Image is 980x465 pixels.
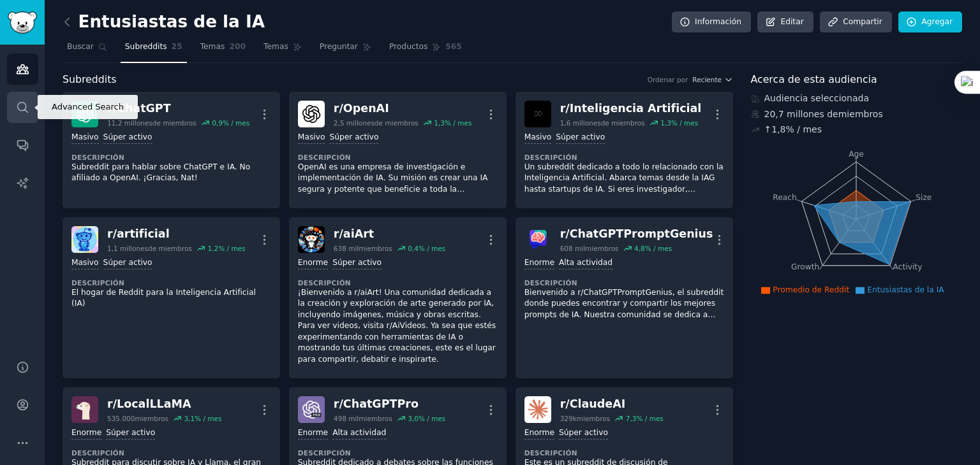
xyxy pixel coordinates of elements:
[334,119,375,127] font: 2,5 millones
[298,428,328,437] font: Enorme
[332,258,382,267] font: Súper activo
[921,17,953,26] font: Agregar
[148,245,192,252] font: de miembros
[298,101,325,127] img: OpenAI
[898,11,962,33] a: Agregar
[634,245,645,252] font: 4,8
[560,119,601,127] font: 1,6 millones
[218,245,245,252] font: % / mes
[298,154,351,161] font: Descripción
[773,192,797,201] tspan: Reach
[560,245,585,252] font: 608 mil
[107,415,135,422] font: 535.000
[385,37,466,63] a: Productos565
[916,192,932,201] tspan: Size
[524,428,554,437] font: Enorme
[63,37,112,63] a: Buscar
[298,279,351,287] font: Descripción
[560,397,570,410] font: r/
[117,227,170,240] font: artificial
[838,109,883,119] font: miembros
[601,119,645,127] font: de miembros
[71,258,99,267] font: Masivo
[764,124,772,134] font: ↑
[195,415,221,422] font: % / mes
[107,245,148,252] font: 1,1 millones
[329,132,378,141] font: Súper activo
[524,279,577,287] font: Descripción
[107,102,117,115] font: r/
[556,132,605,141] font: Súper activo
[359,245,392,252] font: miembros
[560,415,577,422] font: 329k
[106,428,155,437] font: Súper activo
[78,12,265,31] font: Entusiastas de la IA
[434,119,445,127] font: 1,3
[71,279,124,287] font: Descripción
[626,415,637,422] font: 7,3
[121,37,187,63] a: Subreddits25
[445,119,471,127] font: % / mes
[893,262,922,271] tspan: Activity
[184,415,195,422] font: 3,1
[648,76,688,83] font: Ordenar por
[298,226,325,253] img: Arte digital
[359,415,392,422] font: miembros
[334,102,343,115] font: r/
[751,73,877,85] font: Acerca de esta audiencia
[524,101,551,127] img: Inteligencia artificial
[200,42,225,51] font: Temas
[223,119,249,127] font: % / mes
[524,258,554,267] font: Enorme
[71,396,98,423] img: Llama local
[524,396,551,423] img: ClaudeAI
[71,449,124,457] font: Descripción
[67,42,94,51] font: Buscar
[786,124,822,134] font: % / mes
[63,92,280,208] a: ChatGPTr/ChatGPT11,2 millonesde miembros0,9% / mesMasivoSúper activoDescripciónSubreddit para hab...
[560,227,570,240] font: r/
[780,17,803,26] font: Editar
[672,11,751,33] a: Información
[343,397,419,410] font: ChatGPTPro
[264,42,288,51] font: Temas
[298,449,351,457] font: Descripción
[320,42,358,51] font: Preguntar
[8,11,37,34] img: Logotipo de GummySearch
[516,92,733,208] a: Inteligencia artificialr/Inteligencia Artificial1,6 millonesde miembros1,3% / mesMasivoSúper acti...
[559,258,612,267] font: Alta actividad
[259,37,306,63] a: Temas
[332,428,386,437] font: Alta actividad
[419,245,445,252] font: % / mes
[107,227,117,240] font: r/
[334,227,343,240] font: r/
[585,245,618,252] font: miembros
[229,42,246,51] font: 200
[289,92,507,208] a: OpenAIr/OpenAI2,5 millonesde miembros1,3% / mesMasivoSúper activoDescripciónOpenAI es una empresa...
[843,17,882,26] font: Compartir
[419,415,445,422] font: % / mes
[298,162,488,216] font: OpenAI es una empresa de investigación e implementación de IA. Su misión es crear una IA segura y...
[524,162,724,216] font: Un subreddit dedicado a todo lo relacionado con la Inteligencia Artificial. Abarca temas desde la...
[107,119,152,127] font: 11,2 millones
[289,217,507,378] a: Arte digitalr/aiArt638 milmiembros0,4% / mesEnormeSúper activoDescripción¡Bienvenido a r/aiArt! U...
[559,428,608,437] font: Súper activo
[343,102,389,115] font: OpenAI
[692,76,722,83] font: Reciente
[773,285,849,294] font: Promedio de Reddit
[516,217,733,378] a: ChatGPTPromptGeniusr/ChatGPTPromptGenius608 milmiembros4,8% / mesEnormeAlta actividadDescripciónB...
[135,415,168,422] font: miembros
[152,119,197,127] font: de miembros
[771,124,785,134] font: 1,8
[207,245,218,252] font: 1,2
[298,288,496,364] font: ¡Bienvenido a r/aiArt! Una comunidad dedicada a la creación y exploración de arte generado por IA...
[570,227,713,240] font: ChatGPTPromptGenius
[107,397,117,410] font: r/
[63,217,280,378] a: artificialr/artificial1,1 millonesde miembros1,2% / mesMasivoSúper activoDescripciónEl hogar de R...
[695,17,741,26] font: Información
[524,132,552,141] font: Masivo
[315,37,376,63] a: Preguntar
[103,132,152,141] font: Súper activo
[671,119,698,127] font: % / mes
[445,42,462,51] font: 565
